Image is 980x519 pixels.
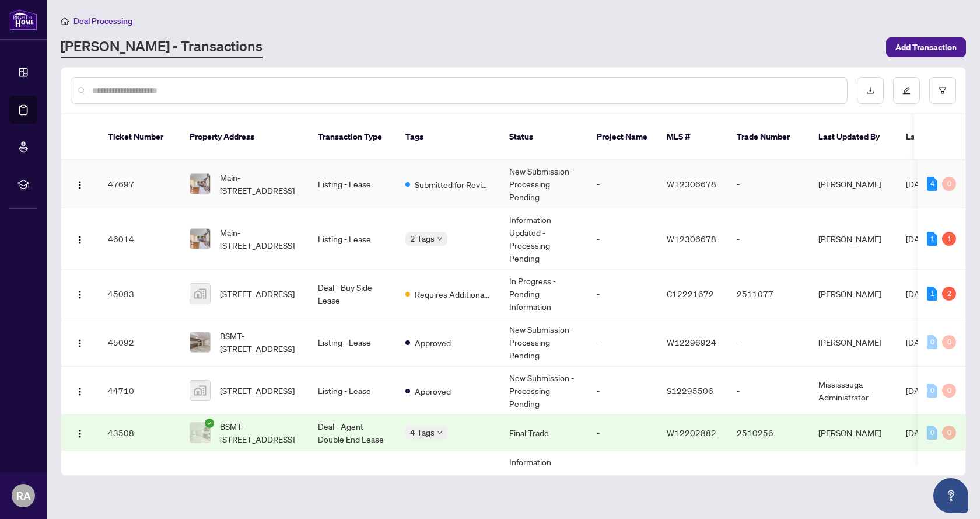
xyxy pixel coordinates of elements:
[906,234,932,244] span: [DATE]
[220,384,295,397] span: [STREET_ADDRESS]
[667,234,716,244] span: W12306678
[927,335,937,349] div: 0
[942,335,956,349] div: 0
[657,114,727,160] th: MLS #
[309,318,396,367] td: Listing - Lease
[190,423,210,443] img: thumbnail-img
[809,451,897,512] td: [PERSON_NAME]
[866,86,874,95] span: download
[500,415,587,451] td: Final Trade
[927,232,937,246] div: 1
[587,415,657,451] td: -
[587,114,657,160] th: Project Name
[309,114,396,160] th: Transaction Type
[180,114,309,160] th: Property Address
[396,114,500,160] th: Tags
[75,339,85,348] img: Logo
[190,332,210,352] img: thumbnail-img
[99,114,180,160] th: Ticket Number
[727,318,809,367] td: -
[437,236,443,242] span: down
[587,160,657,208] td: -
[927,384,937,398] div: 0
[71,333,89,351] button: Logo
[71,229,89,248] button: Logo
[220,329,299,355] span: BSMT-[STREET_ADDRESS]
[809,208,897,270] td: [PERSON_NAME]
[587,367,657,415] td: -
[809,160,897,208] td: [PERSON_NAME]
[71,423,89,442] button: Logo
[929,77,956,104] button: filter
[309,415,396,451] td: Deal - Agent Double End Lease
[9,9,37,30] img: logo
[587,208,657,270] td: -
[500,451,587,512] td: Information Updated - Processing Pending
[809,318,897,367] td: [PERSON_NAME]
[893,77,920,104] button: edit
[410,232,435,245] span: 2 Tags
[667,288,714,299] span: C12221672
[906,179,932,189] span: [DATE]
[727,451,809,512] td: -
[667,179,716,189] span: W12306678
[809,415,897,451] td: [PERSON_NAME]
[587,270,657,318] td: -
[99,160,180,208] td: 47697
[437,430,443,436] span: down
[309,270,396,318] td: Deal - Buy Side Lease
[727,367,809,415] td: -
[99,208,180,270] td: 46014
[75,290,85,299] img: Logo
[75,387,85,396] img: Logo
[500,318,587,367] td: New Submission - Processing Pending
[902,86,911,95] span: edit
[500,160,587,208] td: New Submission - Processing Pending
[73,16,132,26] span: Deal Processing
[309,208,396,270] td: Listing - Lease
[99,415,180,451] td: 43508
[75,429,85,438] img: Logo
[61,37,262,58] a: [PERSON_NAME] - Transactions
[942,287,956,301] div: 2
[205,419,214,428] span: check-circle
[500,270,587,318] td: In Progress - Pending Information
[933,478,968,513] button: Open asap
[71,381,89,400] button: Logo
[667,337,716,347] span: W12296924
[415,288,491,301] span: Requires Additional Docs
[61,17,69,25] span: home
[942,426,956,440] div: 0
[190,174,210,194] img: thumbnail-img
[667,385,713,396] span: S12295506
[906,385,932,396] span: [DATE]
[667,427,716,438] span: W12202882
[220,226,299,252] span: Main-[STREET_ADDRESS]
[190,229,210,249] img: thumbnail-img
[809,114,897,160] th: Last Updated By
[220,287,295,300] span: [STREET_ADDRESS]
[220,420,299,445] span: BSMT-[STREET_ADDRESS]
[500,208,587,270] td: Information Updated - Processing Pending
[906,337,932,347] span: [DATE]
[942,232,956,246] div: 1
[71,175,89,193] button: Logo
[99,270,180,318] td: 45093
[309,451,396,512] td: Listing - Lease
[415,336,451,349] span: Approved
[75,180,85,190] img: Logo
[220,171,299,197] span: Main-[STREET_ADDRESS]
[727,160,809,208] td: -
[942,177,956,191] div: 0
[99,367,180,415] td: 44710
[500,367,587,415] td: New Submission - Processing Pending
[16,487,31,504] span: RA
[939,86,947,95] span: filter
[895,38,957,57] span: Add Transaction
[410,426,435,439] span: 4 Tags
[942,384,956,398] div: 0
[587,451,657,512] td: -
[415,178,491,191] span: Submitted for Review
[857,77,884,104] button: download
[309,367,396,415] td: Listing - Lease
